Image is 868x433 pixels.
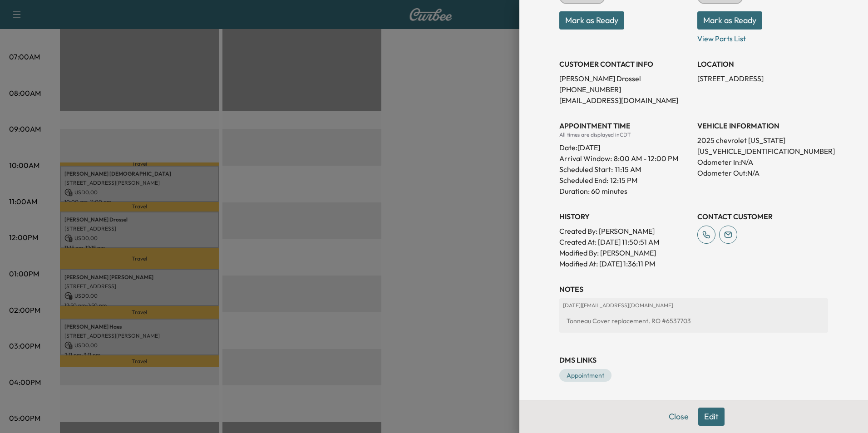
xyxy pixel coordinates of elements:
[697,120,828,131] h3: VEHICLE INFORMATION
[563,302,824,309] p: [DATE] | [EMAIL_ADDRESS][DOMAIN_NAME]
[697,59,828,69] h3: LOCATION
[559,186,690,197] p: Duration: 60 minutes
[697,211,828,222] h3: CONTACT CUSTOMER
[663,408,695,426] button: Close
[559,131,690,138] div: All times are displayed in CDT
[614,153,678,164] span: 8:00 AM - 12:00 PM
[559,211,690,222] h3: History
[559,236,690,247] p: Created At : [DATE] 11:50:51 AM
[559,258,690,269] p: Modified At : [DATE] 1:36:11 PM
[697,11,762,30] button: Mark as Ready
[697,146,828,157] p: [US_VEHICLE_IDENTIFICATION_NUMBER]
[559,164,613,175] p: Scheduled Start:
[697,135,828,146] p: 2025 chevrolet [US_STATE]
[559,11,624,30] button: Mark as Ready
[559,120,690,131] h3: APPOINTMENT TIME
[697,167,828,178] p: Odometer Out: N/A
[559,59,690,69] h3: CUSTOMER CONTACT INFO
[559,369,612,382] a: Appointment
[559,226,690,236] p: Created By : [PERSON_NAME]
[559,175,608,186] p: Scheduled End:
[559,138,690,153] div: Date: [DATE]
[559,247,690,258] p: Modified By : [PERSON_NAME]
[559,95,690,106] p: [EMAIL_ADDRESS][DOMAIN_NAME]
[697,157,828,167] p: Odometer In: N/A
[698,408,725,426] button: Edit
[563,313,824,329] div: Tonneau Cover replacement. RO #6537703
[559,84,690,95] p: [PHONE_NUMBER]
[697,73,828,84] p: [STREET_ADDRESS]
[697,30,828,44] p: View Parts List
[559,284,828,295] h3: NOTES
[559,73,690,84] p: [PERSON_NAME] Drossel
[610,175,637,186] p: 12:15 PM
[615,164,641,175] p: 11:15 AM
[559,153,690,164] p: Arrival Window:
[559,354,828,365] h3: DMS Links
